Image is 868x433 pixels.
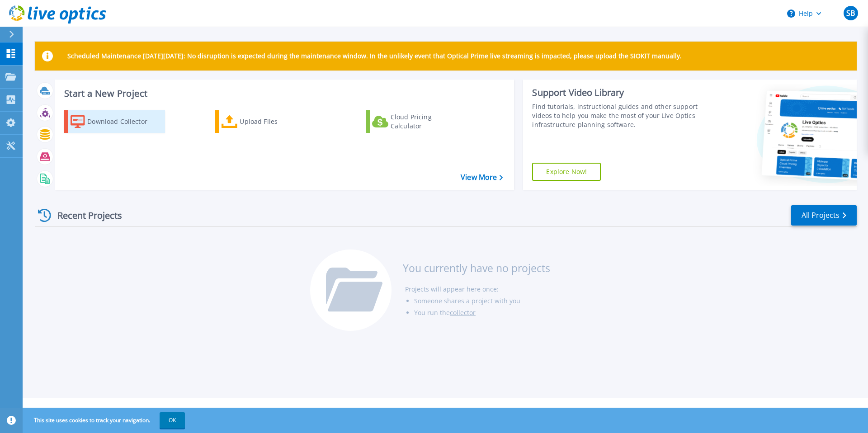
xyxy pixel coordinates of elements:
[403,263,550,273] h3: You currently have no projects
[450,308,476,317] a: collector
[64,110,165,133] a: Download Collector
[25,412,185,428] span: This site uses cookies to track your navigation.
[87,113,160,131] div: Download Collector
[215,110,316,133] a: Upload Files
[532,102,702,129] div: Find tutorials, instructional guides and other support videos to help you make the most of your L...
[461,173,503,182] a: View More
[532,87,702,99] div: Support Video Library
[64,89,503,99] h3: Start a New Project
[67,52,682,60] p: Scheduled Maintenance [DATE][DATE]: No disruption is expected during the maintenance window. In t...
[366,110,467,133] a: Cloud Pricing Calculator
[405,283,550,295] li: Projects will appear here once:
[414,307,550,319] li: You run the
[791,205,857,226] a: All Projects
[35,204,134,226] div: Recent Projects
[240,113,312,131] div: Upload Files
[391,113,463,131] div: Cloud Pricing Calculator
[160,412,185,428] button: OK
[532,163,601,181] a: Explore Now!
[414,295,550,307] li: Someone shares a project with you
[846,9,855,17] span: SB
